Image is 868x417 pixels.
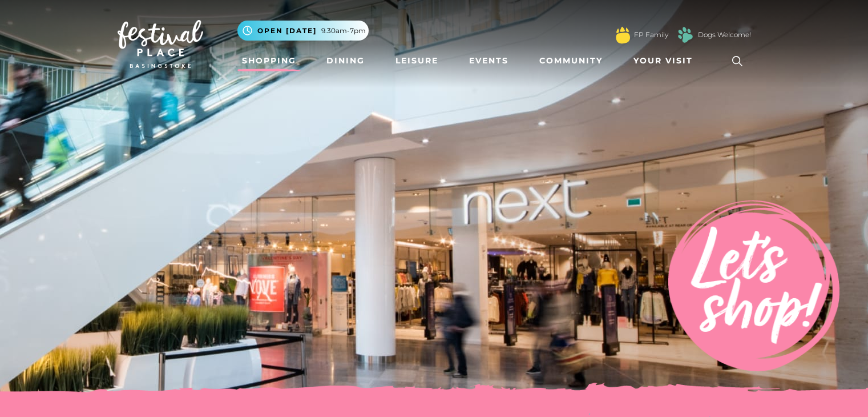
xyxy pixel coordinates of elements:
a: Shopping [237,50,301,71]
span: Your Visit [633,55,693,67]
img: Festival Place Logo [118,20,203,68]
span: Open [DATE] [257,26,317,36]
a: Dogs Welcome! [698,30,751,40]
a: FP Family [634,30,668,40]
a: Dining [322,50,369,71]
a: Community [535,50,607,71]
span: 9.30am-7pm [321,26,366,36]
a: Events [465,50,513,71]
a: Your Visit [629,50,703,71]
button: Open [DATE] 9.30am-7pm [237,21,369,41]
a: Leisure [391,50,443,71]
